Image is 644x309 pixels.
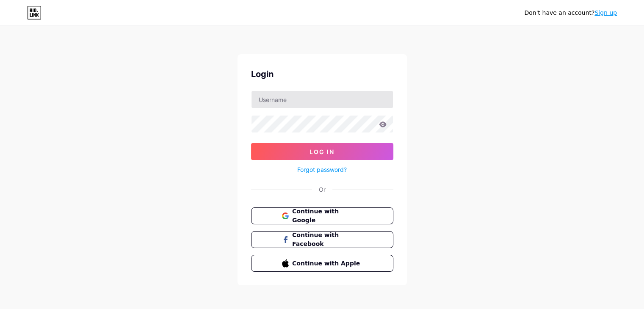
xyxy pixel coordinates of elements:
[310,148,334,155] span: Log In
[524,8,617,17] div: Don't have an account?
[292,259,362,268] span: Continue with Apple
[251,207,393,224] button: Continue with Google
[319,185,326,194] div: Or
[251,255,393,272] button: Continue with Apple
[594,9,617,16] a: Sign up
[251,68,393,80] div: Login
[252,91,393,108] input: Username
[251,143,393,160] button: Log In
[297,165,347,174] a: Forgot password?
[251,231,393,248] button: Continue with Facebook
[292,231,362,248] span: Continue with Facebook
[292,207,362,225] span: Continue with Google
